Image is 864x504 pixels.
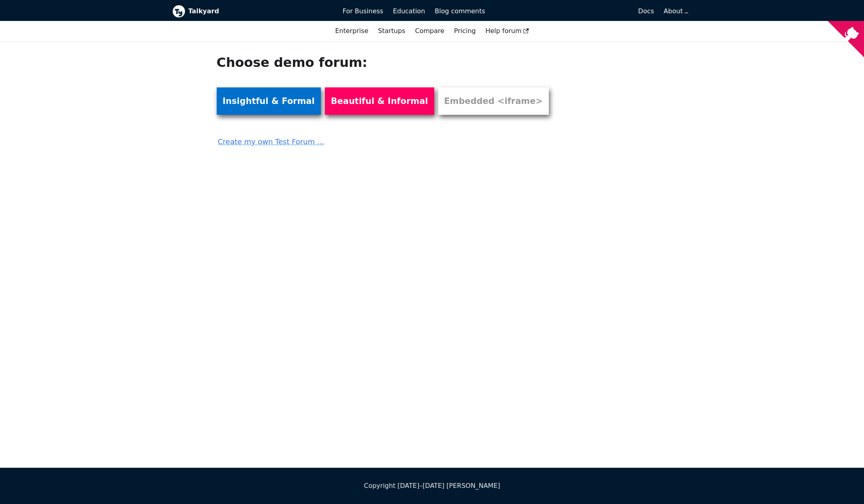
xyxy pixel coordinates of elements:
a: Insightful & Formal [217,87,321,115]
span: Blog comments [435,7,485,15]
div: Copyright [DATE]–[DATE] [PERSON_NAME] [172,481,692,491]
a: Enterprise [330,24,373,38]
span: For Business [343,7,383,15]
a: For Business [338,4,388,18]
a: Beautiful & Informal [325,87,434,115]
a: Pricing [449,24,481,38]
a: About [664,7,687,15]
img: Talkyard logo [172,5,185,18]
a: Docs [490,4,659,18]
a: Startups [373,24,410,38]
a: Education [388,4,430,18]
a: Create my own Test Forum ... [217,130,559,148]
a: Blog comments [430,4,490,18]
span: Help forum [485,27,529,35]
span: Education [393,7,425,15]
span: Docs [638,7,654,15]
h1: Choose demo forum: [217,54,559,71]
b: Talkyard [188,6,332,17]
a: Embedded <iframe> [438,87,549,115]
a: Talkyard logoTalkyard [172,5,332,18]
a: Compare [415,27,444,35]
a: Help forum [481,24,534,38]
